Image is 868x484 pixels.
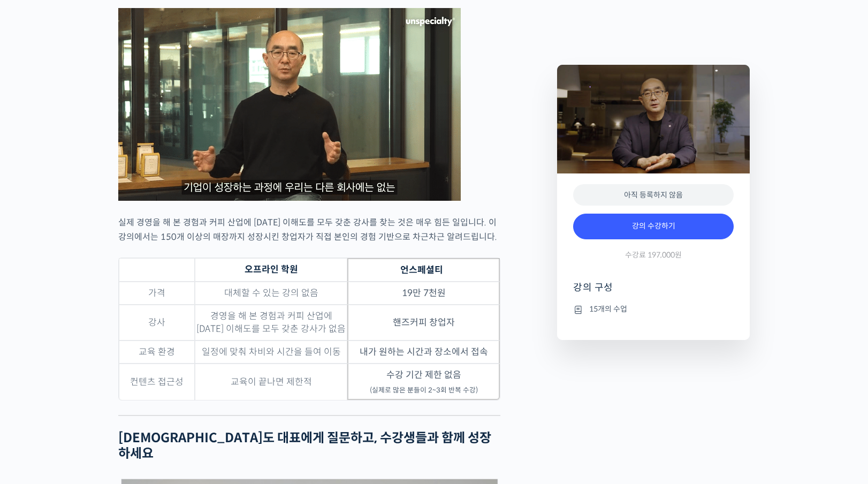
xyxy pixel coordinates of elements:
[347,341,500,364] td: 내가 원하는 시간과 장소에서 접속
[165,356,178,364] span: 설정
[119,341,195,364] td: 교육 환경
[573,214,734,239] a: 강의 수강하기
[34,356,40,364] span: 홈
[118,430,500,462] h2: 하세요
[118,430,491,446] strong: [DEMOGRAPHIC_DATA]도 대표에게 질문하고, 수강생들과 함께 성장
[195,282,347,305] td: 대체할 수 있는 강의 없음
[347,364,500,400] td: 수강 기간 제한 없음
[625,250,682,260] span: 수강료 197,000원
[195,305,347,341] td: 경영을 해 본 경험과 커피 산업에 [DATE] 이해도를 모두 갖춘 강사가 없음
[195,364,347,400] td: 교육이 끝나면 제한적
[347,258,500,282] th: 언스페셜티
[347,282,500,305] td: 19만 7천원
[245,264,298,275] strong: 오프라인 학원
[98,356,111,365] span: 대화
[573,184,734,206] div: 아직 등록하지 않음
[71,339,138,366] a: 대화
[370,386,478,395] sub: (실제로 많은 분들이 2~3회 반복 수강)
[119,305,195,341] td: 강사
[347,305,500,341] td: 핸즈커피 창업자
[573,281,734,303] h4: 강의 구성
[118,215,500,244] p: 실제 경영을 해 본 경험과 커피 산업에 [DATE] 이해도를 모두 갖춘 강사를 찾는 것은 매우 힘든 일입니다. 이 강의에서는 150개 이상의 매장까지 성장시킨 창업자가 직접 ...
[3,339,71,366] a: 홈
[119,364,195,400] td: 컨텐츠 접근성
[119,282,195,305] td: 가격
[195,341,347,364] td: 일정에 맞춰 차비와 시간을 들여 이동
[573,303,734,316] li: 15개의 수업
[138,339,205,366] a: 설정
